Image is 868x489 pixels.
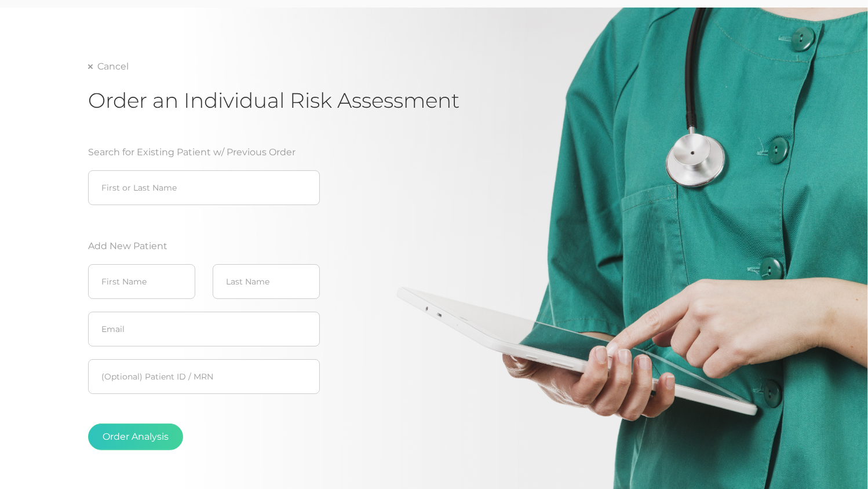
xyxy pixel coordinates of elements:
[88,61,129,72] a: Cancel
[88,359,320,394] input: Patient ID / MRN
[88,87,780,113] h1: Order an Individual Risk Assessment
[88,264,195,299] input: First Name
[88,170,320,205] input: First or Last Name
[88,424,183,450] button: Order Analysis
[213,264,320,299] input: Last Name
[88,239,320,253] label: Add New Patient
[88,145,296,159] label: Search for Existing Patient w/ Previous Order
[88,312,320,346] input: Email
